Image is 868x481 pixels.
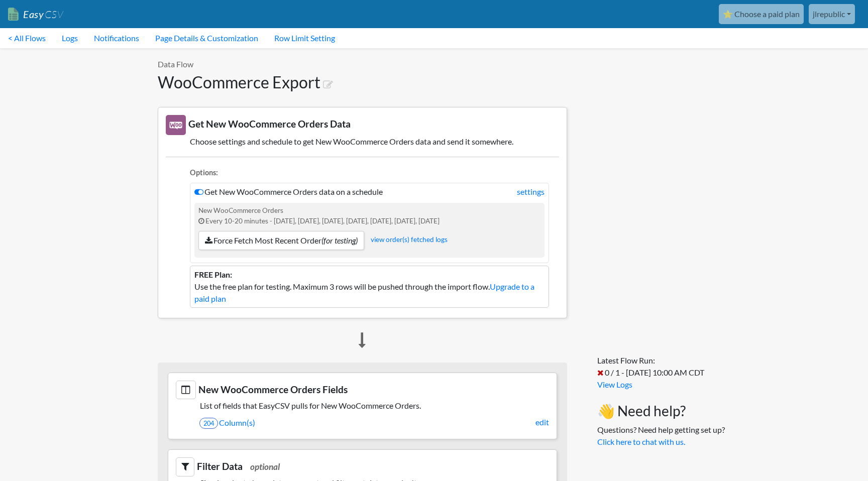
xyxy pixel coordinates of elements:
[371,235,448,244] a: view order(s) fetched logs
[190,183,549,263] li: Get New WooCommerce Orders data on a schedule
[190,167,549,181] li: Options:
[597,380,632,389] a: View Logs
[44,8,63,21] span: CSV
[166,115,559,135] h3: Get New WooCommerce Orders Data
[719,4,804,24] a: ⭐ Choose a paid plan
[809,4,855,24] a: jlrepublic
[535,416,549,428] a: edit
[176,381,549,399] h3: New WooCommerce Orders Fields
[597,424,725,448] p: Questions? Need help getting set up?
[176,457,549,476] h3: Filter Data
[198,231,364,250] a: Force Fetch Most Recent Order(for testing)
[199,414,549,431] a: 204Column(s)
[147,28,266,48] a: Page Details & Customization
[158,58,567,70] p: Data Flow
[194,270,232,279] b: FREE Plan:
[250,461,280,472] span: optional
[266,28,343,48] a: Row Limit Setting
[194,203,545,258] div: New WooCommerce Orders Every 10-20 minutes - [DATE], [DATE], [DATE], [DATE], [DATE], [DATE], [DATE]
[597,355,704,377] span: Latest Flow Run: 0 / 1 - [DATE] 10:00 AM CDT
[166,137,559,146] h5: Choose settings and schedule to get New WooCommerce Orders data and send it somewhere.
[86,28,147,48] a: Notifications
[597,437,685,446] a: Click here to chat with us.
[517,186,545,198] a: settings
[190,266,549,308] li: Use the free plan for testing. Maximum 3 rows will be pushed through the import flow.
[176,401,549,410] h5: List of fields that EasyCSV pulls for New WooCommerce Orders.
[166,115,186,135] img: New WooCommerce Orders
[194,282,534,303] a: Upgrade to a paid plan
[321,235,358,245] i: (for testing)
[199,418,218,429] span: 204
[597,403,725,420] h3: 👋 Need help?
[158,73,567,92] h1: WooCommerce Export
[8,4,63,25] a: EasyCSV
[54,28,86,48] a: Logs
